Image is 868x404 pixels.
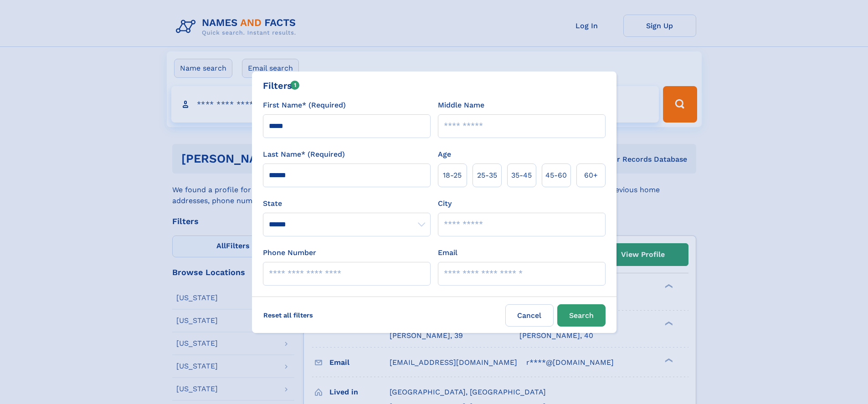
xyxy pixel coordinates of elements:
span: 18‑25 [443,170,462,181]
label: Phone Number [263,247,316,258]
span: 45‑60 [545,170,567,181]
label: Age [438,149,451,160]
label: State [263,198,431,209]
div: Filters [263,79,300,92]
span: 60+ [584,170,598,181]
label: Email [438,247,457,258]
label: First Name* (Required) [263,100,346,111]
label: Last Name* (Required) [263,149,345,160]
label: City [438,198,452,209]
span: 35‑45 [511,170,532,181]
label: Middle Name [438,100,484,111]
button: Search [557,304,606,327]
label: Cancel [505,304,554,327]
label: Reset all filters [257,304,319,326]
span: 25‑35 [477,170,497,181]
